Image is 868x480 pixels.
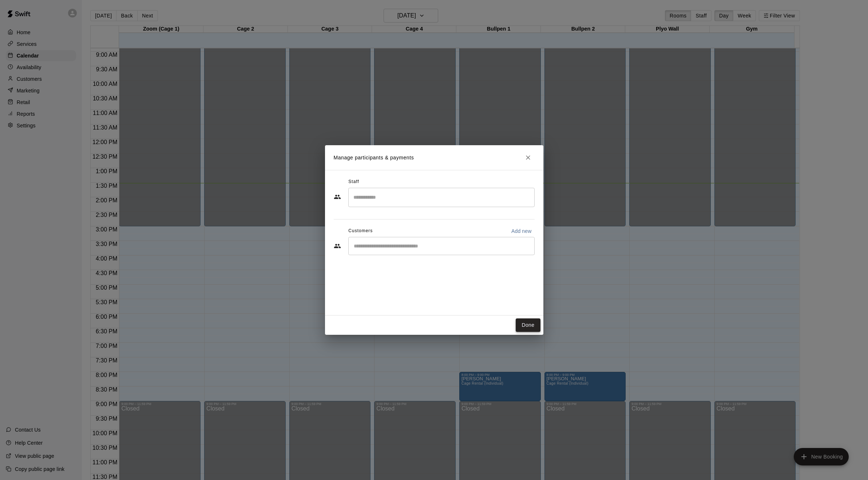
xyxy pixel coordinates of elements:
[348,176,359,188] span: Staff
[334,193,341,201] svg: Staff
[348,188,535,207] div: Search staff
[508,225,535,237] button: Add new
[516,318,540,332] button: Done
[334,242,341,250] svg: Customers
[334,154,414,162] p: Manage participants & payments
[522,151,535,164] button: Close
[511,227,532,235] p: Add new
[348,225,373,237] span: Customers
[348,237,535,255] div: Start typing to search customers...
